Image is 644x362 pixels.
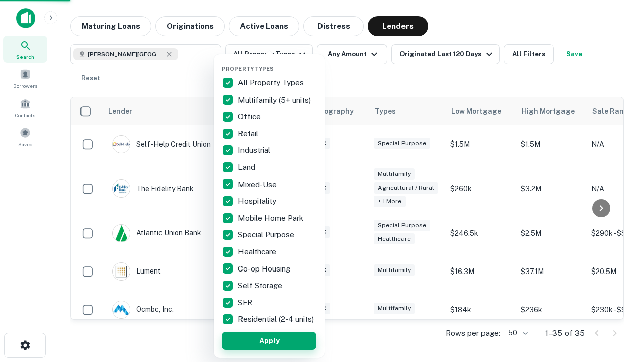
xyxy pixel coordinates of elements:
p: Self Storage [238,280,284,292]
p: Retail [238,128,260,140]
p: Multifamily (5+ units) [238,94,313,106]
p: All Property Types [238,77,306,89]
p: Mobile Home Park [238,212,305,224]
span: Property Types [222,66,274,72]
p: Healthcare [238,246,278,258]
p: Mixed-Use [238,178,279,191]
p: Hospitality [238,195,278,207]
p: Office [238,111,263,123]
p: Residential (2-4 units) [238,313,316,325]
p: SFR [238,297,254,309]
button: Apply [222,332,316,350]
p: Land [238,161,257,173]
p: Industrial [238,144,272,156]
iframe: Chat Widget [594,282,644,330]
p: Special Purpose [238,229,296,241]
p: Co-op Housing [238,263,292,275]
